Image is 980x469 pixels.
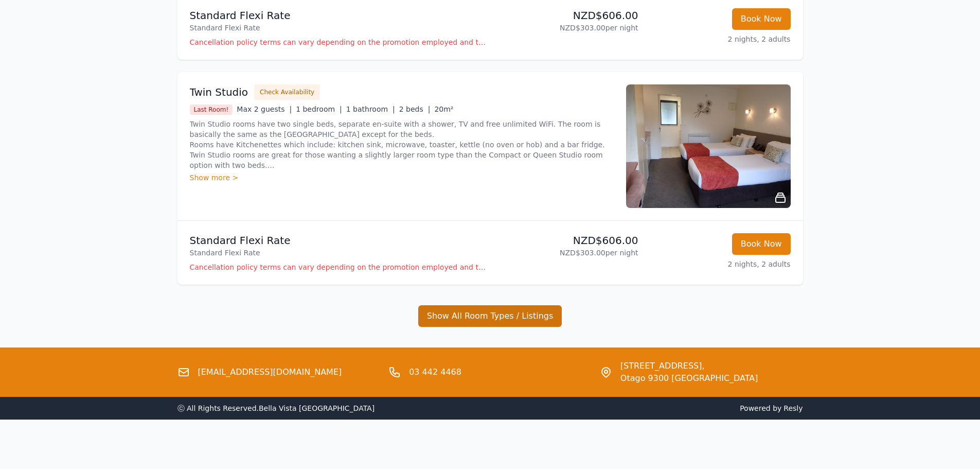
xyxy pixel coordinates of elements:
[418,305,562,327] button: Show All Room Types / Listings
[190,172,614,183] div: Show more >
[783,404,803,412] a: Resly
[190,248,486,258] p: Standard Flexi Rate
[190,119,614,170] p: Twin Studio rooms have two single beds, separate en-suite with a shower, TV and free unlimited Wi...
[494,23,638,33] p: NZD$303.00 per night
[237,105,292,113] span: Max 2 guests |
[254,84,320,100] button: Check Availability
[190,23,486,33] p: Standard Flexi Rate
[434,105,453,113] span: 20m²
[296,105,342,113] span: 1 bedroom |
[190,105,233,115] span: Last Room!
[177,404,375,412] span: ⓒ All Rights Reserved. Bella Vista [GEOGRAPHIC_DATA]
[620,360,758,372] span: [STREET_ADDRESS],
[620,372,758,385] span: Otago 9300 [GEOGRAPHIC_DATA]
[190,8,486,23] p: Standard Flexi Rate
[190,262,486,272] p: Cancellation policy terms can vary depending on the promotion employed and the time of stay of th...
[409,366,461,378] a: 03 442 4468
[399,105,431,113] span: 2 beds |
[190,85,248,99] h3: Twin Studio
[647,259,791,269] p: 2 nights, 2 adults
[346,105,395,113] span: 1 bathroom |
[494,233,638,248] p: NZD$606.00
[190,233,486,248] p: Standard Flexi Rate
[494,248,638,258] p: NZD$303.00 per night
[732,8,791,30] button: Book Now
[647,34,791,44] p: 2 nights, 2 adults
[732,233,791,255] button: Book Now
[494,8,638,23] p: NZD$606.00
[190,37,486,47] p: Cancellation policy terms can vary depending on the promotion employed and the time of stay of th...
[494,403,803,413] span: Powered by
[198,366,342,378] a: [EMAIL_ADDRESS][DOMAIN_NAME]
